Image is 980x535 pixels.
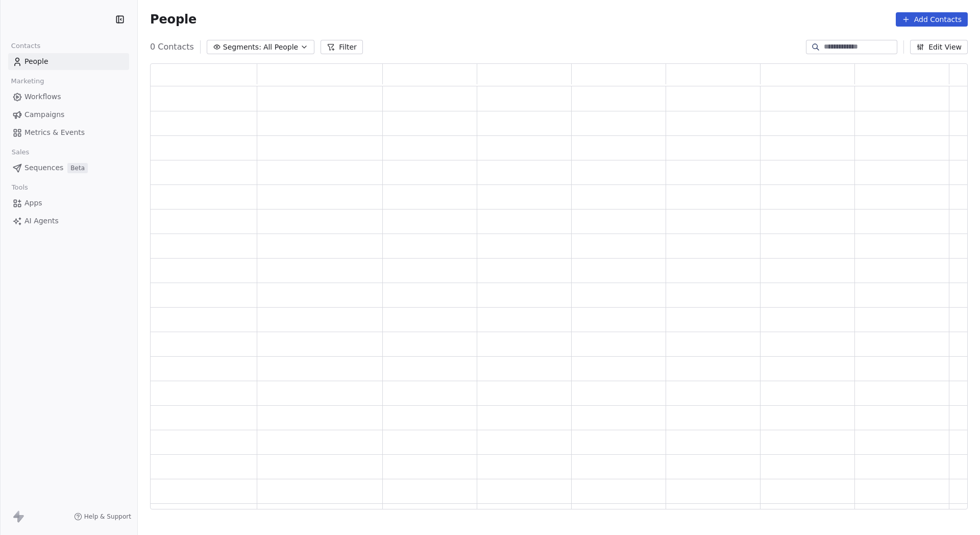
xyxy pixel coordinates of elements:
span: Workflows [24,91,61,102]
a: Campaigns [8,106,129,123]
span: Tools [7,180,32,195]
a: Help & Support [74,513,131,521]
span: Sales [7,145,34,160]
span: AI Agents [24,216,59,226]
span: 0 Contacts [150,41,194,53]
a: People [8,53,129,70]
span: Beta [67,163,88,173]
a: SequencesBeta [8,159,129,176]
span: All People [263,42,298,53]
span: Sequences [24,162,63,173]
span: People [24,56,48,67]
span: Campaigns [24,109,64,120]
a: Workflows [8,88,129,105]
a: Metrics & Events [8,124,129,141]
span: Marketing [7,74,48,89]
span: Contacts [7,38,45,54]
a: AI Agents [8,213,129,229]
span: People [150,12,197,27]
span: Segments: [223,42,261,53]
span: Metrics & Events [24,127,85,138]
button: Add Contacts [896,12,968,27]
a: Apps [8,195,129,212]
button: Filter [321,40,363,54]
span: Help & Support [84,513,131,521]
button: Edit View [910,40,968,54]
span: Apps [24,198,42,208]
